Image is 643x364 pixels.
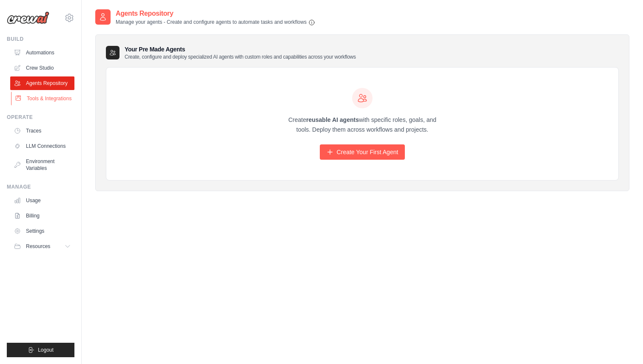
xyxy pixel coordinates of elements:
[10,224,74,238] a: Settings
[10,209,74,223] a: Billing
[10,194,74,207] a: Usage
[125,45,356,60] h3: Your Pre Made Agents
[281,115,444,135] p: Create with specific roles, goals, and tools. Deploy them across workflows and projects.
[10,155,74,175] a: Environment Variables
[125,54,356,60] p: Create, configure and deploy specialized AI agents with custom roles and capabilities across your...
[38,347,54,353] span: Logout
[7,11,49,24] img: Logo
[10,240,74,253] button: Resources
[116,19,315,26] p: Manage your agents - Create and configure agents to automate tasks and workflows
[10,61,74,75] a: Crew Studio
[306,116,359,123] strong: reusable AI agents
[11,92,75,105] a: Tools & Integrations
[7,36,74,42] div: Build
[10,124,74,138] a: Traces
[7,183,74,190] div: Manage
[10,46,74,59] a: Automations
[7,114,74,121] div: Operate
[7,343,74,357] button: Logout
[26,243,50,250] span: Resources
[10,139,74,153] a: LLM Connections
[10,76,74,90] a: Agents Repository
[320,144,405,160] a: Create Your First Agent
[116,8,315,19] h2: Agents Repository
